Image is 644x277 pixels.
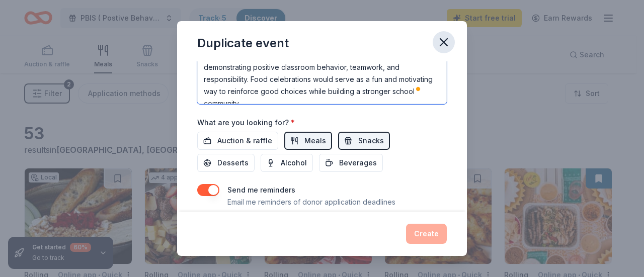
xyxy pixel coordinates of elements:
[227,186,295,194] label: Send me reminders
[281,157,307,169] span: Alcohol
[304,135,326,147] span: Meals
[319,154,383,172] button: Beverages
[338,132,390,150] button: Snacks
[197,118,295,128] label: What are you looking for?
[197,59,447,104] textarea: To enrich screen reader interactions, please activate Accessibility in Grammarly extension settings
[217,135,272,147] span: Auction & raffle
[284,132,332,150] button: Meals
[197,35,289,51] div: Duplicate event
[197,132,278,150] button: Auction & raffle
[261,154,313,172] button: Alcohol
[358,135,384,147] span: Snacks
[227,196,395,208] p: Email me reminders of donor application deadlines
[339,157,377,169] span: Beverages
[197,154,255,172] button: Desserts
[217,157,249,169] span: Desserts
